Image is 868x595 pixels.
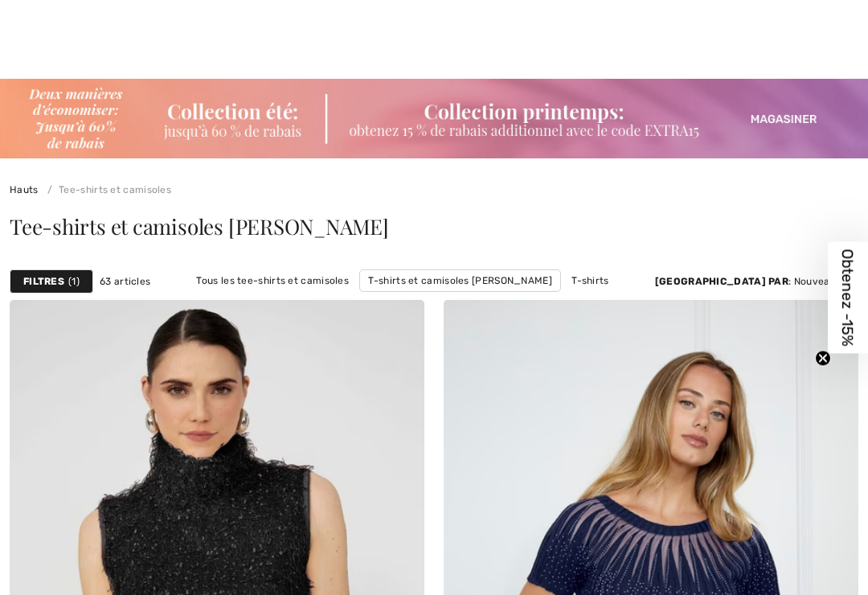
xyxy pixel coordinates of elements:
a: T-shirts blancs [328,292,416,313]
a: Tous les tee-shirts et camisoles [188,270,357,291]
span: Obtenez -15% [839,249,858,347]
span: 63 articles [100,274,150,289]
div: : Nouveautés [655,274,858,289]
a: T-shirts [563,270,616,291]
button: Close teaser [815,351,831,367]
a: Camisoles noires [417,292,514,313]
span: 1 [68,274,80,289]
a: Tee-shirts et camisoles [41,184,171,195]
a: T-shirts noirs [245,292,325,313]
strong: [GEOGRAPHIC_DATA] par [655,276,788,287]
span: Tee-shirts et camisoles [PERSON_NAME] [10,212,389,240]
a: T-shirts et camisoles [PERSON_NAME] [359,269,561,292]
a: Hauts [10,184,39,195]
strong: Filtres [23,274,64,289]
a: Camisoles blanches [518,292,628,313]
div: Obtenez -15%Close teaser [828,242,868,354]
a: Camisoles [178,292,243,313]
